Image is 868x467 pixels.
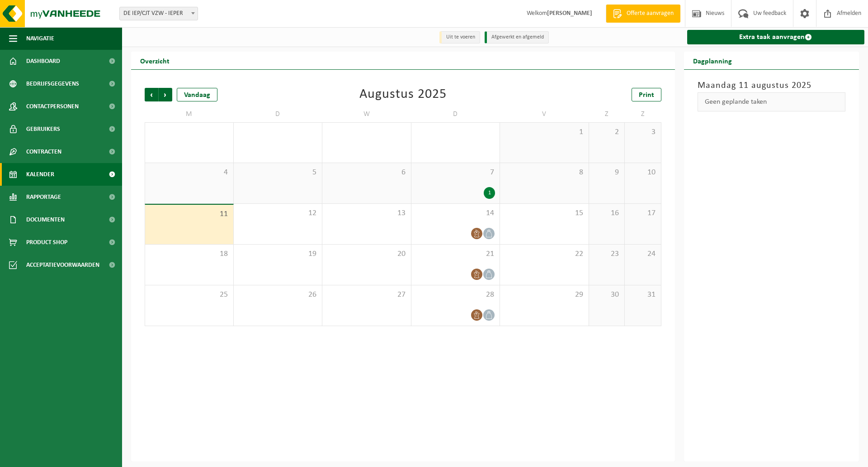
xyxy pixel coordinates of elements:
[150,249,229,259] span: 18
[150,209,229,219] span: 11
[505,127,584,137] span: 1
[119,7,198,20] span: DE IEP/CJT VZW - IEPER
[234,106,323,122] td: D
[238,168,318,178] span: 5
[639,91,654,99] span: Print
[322,106,411,122] td: W
[238,290,318,300] span: 26
[629,249,656,259] span: 24
[624,9,676,18] span: Offerte aanvragen
[589,106,625,122] td: Z
[505,168,584,178] span: 8
[484,187,495,199] div: 1
[238,208,318,218] span: 12
[26,231,67,254] span: Product Shop
[632,88,661,101] a: Print
[150,168,229,178] span: 4
[120,7,198,20] span: DE IEP/CJT VZW - IEPER
[150,127,229,137] span: 28
[26,208,65,231] span: Documenten
[26,27,54,50] span: Navigatie
[594,290,620,300] span: 30
[416,127,495,137] span: 31
[629,208,656,218] span: 17
[150,290,229,300] span: 25
[327,249,406,259] span: 20
[177,88,217,101] div: Vandaag
[416,290,495,300] span: 28
[145,88,158,101] span: Vorige
[159,88,172,101] span: Volgende
[416,168,495,178] span: 7
[131,52,179,69] h2: Overzicht
[26,50,60,72] span: Dashboard
[26,72,79,95] span: Bedrijfsgegevens
[594,168,620,178] span: 9
[26,254,99,276] span: Acceptatievoorwaarden
[629,290,656,300] span: 31
[327,127,406,137] span: 30
[327,168,406,178] span: 6
[26,186,61,208] span: Rapportage
[698,92,846,111] div: Geen geplande taken
[547,10,592,17] strong: [PERSON_NAME]
[238,127,318,137] span: 29
[505,249,584,259] span: 22
[439,31,480,43] li: Uit te voeren
[505,290,584,300] span: 29
[625,106,661,122] td: Z
[145,106,234,122] td: M
[26,163,54,186] span: Kalender
[687,30,865,44] a: Extra taak aanvragen
[485,31,549,43] li: Afgewerkt en afgemeld
[238,249,318,259] span: 19
[26,95,79,118] span: Contactpersonen
[416,249,495,259] span: 21
[698,79,846,92] h3: Maandag 11 augustus 2025
[606,5,680,23] a: Offerte aanvragen
[500,106,589,122] td: V
[416,208,495,218] span: 14
[594,127,620,137] span: 2
[411,106,500,122] td: D
[629,168,656,178] span: 10
[629,127,656,137] span: 3
[327,208,406,218] span: 13
[594,249,620,259] span: 23
[359,88,447,101] div: Augustus 2025
[26,118,60,140] span: Gebruikers
[505,208,584,218] span: 15
[327,290,406,300] span: 27
[26,140,61,163] span: Contracten
[684,52,741,69] h2: Dagplanning
[594,208,620,218] span: 16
